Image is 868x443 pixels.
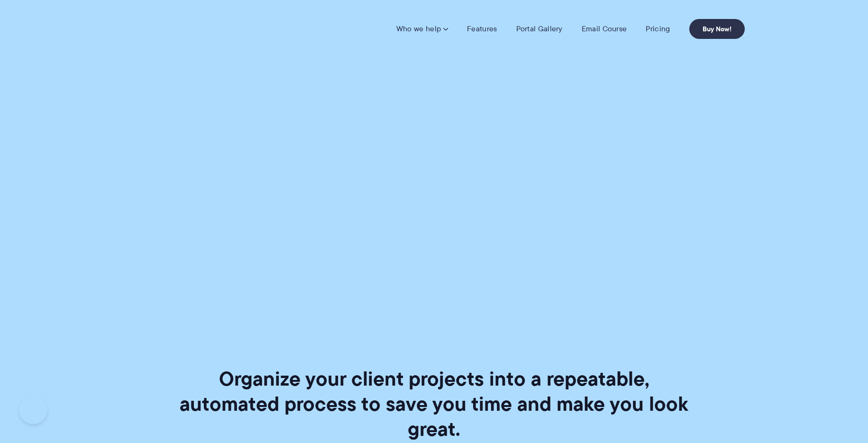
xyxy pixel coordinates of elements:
a: Email Course [582,24,627,34]
iframe: Toggle Customer Support [19,396,47,424]
a: Buy Now! [689,19,745,39]
a: Who we help [396,24,448,34]
a: Features [467,24,497,34]
a: Portal Gallery [516,24,563,34]
a: Pricing [646,24,670,34]
h1: Organize your client projects into a repeatable, automated process to save you time and make you ... [168,366,700,442]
